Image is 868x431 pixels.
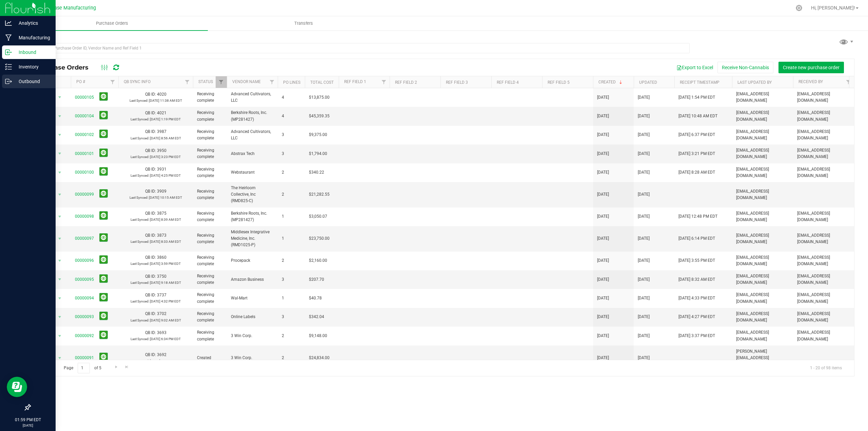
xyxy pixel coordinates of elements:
span: [DATE] [638,113,650,119]
p: 01:59 PM EDT [3,417,53,423]
span: [DATE] [638,355,650,361]
span: Purchase Orders [87,20,137,26]
span: [EMAIL_ADDRESS][DOMAIN_NAME] [736,254,789,267]
span: Last Synced: [131,359,149,363]
span: [DATE] [597,355,609,361]
a: Go to the next page [111,363,121,372]
span: [EMAIL_ADDRESS][DOMAIN_NAME] [797,232,850,245]
span: [EMAIL_ADDRESS][DOMAIN_NAME] [797,329,850,342]
a: 00000094 [75,296,94,300]
span: Last Synced: [131,299,149,303]
span: 3987 [157,129,166,134]
span: Last Synced: [131,218,149,221]
p: [DATE] [3,423,53,428]
button: Receive Non-Cannabis [717,62,773,73]
span: 3 [282,314,301,320]
span: Last Synced: [130,99,148,102]
span: [DATE] [597,257,609,264]
inline-svg: Outbound [5,78,12,85]
span: [DATE] 10:48 AM EDT [678,113,717,119]
a: Go to the last page [122,363,132,372]
span: QB ID: [145,311,156,316]
span: [DATE] 10:15 AM EDT [149,196,182,199]
span: select [56,190,64,199]
span: $40.78 [309,295,322,301]
span: $340.22 [309,169,324,176]
span: The Heirloom Collective, Inc (RMD825-C) [231,185,274,204]
span: Receiving complete [197,188,223,201]
span: Receiving complete [197,110,223,122]
span: 3 [282,132,301,138]
span: QB ID: [145,189,156,194]
span: QB ID: [145,167,156,172]
span: [DATE] [638,94,650,101]
span: Amazon Business [231,276,274,283]
span: [DATE] 3:21 PM EDT [678,151,715,157]
span: [EMAIL_ADDRESS][DOMAIN_NAME] [736,210,789,223]
span: [DATE] [638,213,650,220]
a: 00000091 [75,355,94,360]
span: 2 [282,191,301,198]
span: [DATE] 8:32 AM EDT [678,276,715,283]
a: Transfers [208,16,399,31]
span: [DATE] [638,132,650,138]
span: [PERSON_NAME][EMAIL_ADDRESS][DOMAIN_NAME] [736,348,789,368]
span: 3950 [157,148,166,153]
span: 4021 [157,111,166,115]
span: select [56,168,64,177]
span: QB ID: [145,211,156,216]
span: Last Synced: [131,136,149,140]
span: [DATE] [597,333,609,339]
span: [DATE] 3:37 PM EDT [678,333,715,339]
span: QB ID: [145,148,156,153]
span: $1,794.00 [309,151,327,157]
span: 3737 [157,293,166,297]
a: 00000105 [75,95,94,100]
span: [DATE] 9:02 AM EDT [150,318,181,322]
span: Last Synced: [131,155,149,159]
span: [EMAIL_ADDRESS][DOMAIN_NAME] [736,329,789,342]
span: Receiving complete [197,292,223,305]
span: Last Synced: [131,240,149,243]
span: $207.70 [309,276,324,283]
a: 00000099 [75,192,94,197]
span: QB ID: [145,293,156,297]
span: select [56,353,64,363]
span: Berkshire Roots, Inc. (MP281427) [231,210,274,223]
span: select [56,149,64,158]
span: Online Labels [231,314,274,320]
span: Page of 5 [58,363,107,373]
span: [EMAIL_ADDRESS][DOMAIN_NAME] [736,147,789,160]
span: QB ID: [145,330,156,335]
span: 4020 [157,92,166,97]
span: select [56,312,64,322]
button: Create new purchase order [778,62,844,73]
span: Abstrax Tech [231,151,274,157]
span: 3931 [157,167,166,172]
a: Ref Field 2 [395,80,417,85]
span: 2 [282,355,301,361]
a: 00000104 [75,114,94,118]
span: $3,050.07 [309,213,327,220]
span: select [56,212,64,221]
span: Last Synced: [131,318,149,322]
span: [EMAIL_ADDRESS][DOMAIN_NAME] [797,147,850,160]
span: $342.04 [309,314,324,320]
p: Analytics [12,19,53,27]
span: [DATE] [638,235,650,242]
inline-svg: Inbound [5,49,12,56]
span: [DATE] [638,333,650,339]
span: Receiving complete [197,147,223,160]
span: [DATE] [597,295,609,301]
span: [EMAIL_ADDRESS][DOMAIN_NAME] [797,129,850,141]
span: [EMAIL_ADDRESS][DOMAIN_NAME] [736,166,789,179]
span: Receiving complete [197,273,223,286]
span: [EMAIL_ADDRESS][DOMAIN_NAME] [797,273,850,286]
span: Receiving complete [197,254,223,267]
span: Berkshire Roots, Inc. (MP281427) [231,110,274,122]
a: Total Cost [310,80,334,85]
span: select [56,130,64,140]
span: select [56,93,64,102]
span: $21,282.55 [309,191,330,198]
span: [DATE] [597,169,609,176]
